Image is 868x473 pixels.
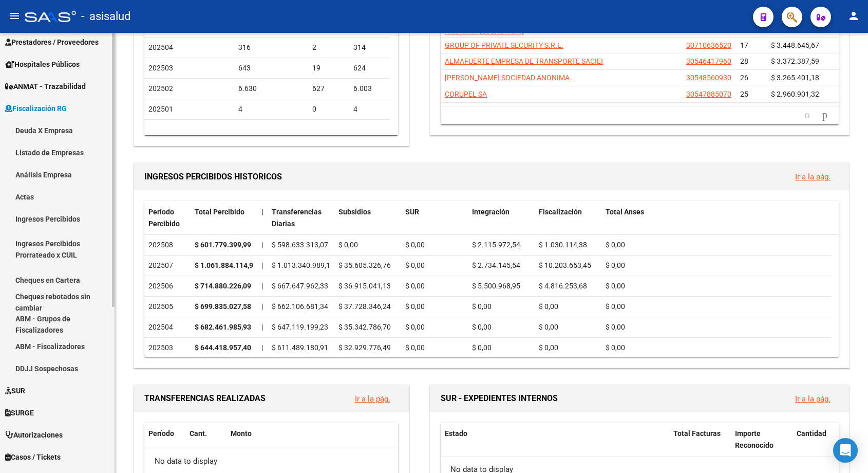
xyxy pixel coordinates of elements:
[606,282,625,290] span: $ 0,00
[272,208,322,228] span: Transferencias Diarias
[539,241,587,249] span: $ 1.030.114,38
[272,343,328,352] span: $ 611.489.180,91
[238,83,305,95] div: 6.630
[338,302,391,311] span: $ 37.728.346,24
[740,74,748,82] span: 26
[195,343,251,352] strong: $ 644.418.957,40
[5,429,63,441] span: Autorizaciones
[405,261,425,269] span: $ 0,00
[795,394,831,404] a: Ir a la pág.
[787,167,839,186] button: Ir a la pág.
[5,103,67,114] span: Fiscalización RG
[606,343,625,352] span: $ 0,00
[5,451,61,463] span: Casos / Tickets
[191,201,257,235] datatable-header-cell: Total Percibido
[257,201,268,235] datatable-header-cell: |
[818,110,832,121] a: go to next page
[771,74,819,82] span: $ 3.265.401,18
[8,10,21,22] mat-icon: menu
[735,429,773,449] span: Importe Reconocido
[539,323,558,331] span: $ 0,00
[261,343,263,352] span: |
[787,389,839,408] button: Ir a la pág.
[445,15,667,35] span: EMPRESA DISTRIBUIDORA Y COMERCIALIZADORA NORTE SOCIEDAD ANONIMA (EDENOR S A)
[148,64,173,72] span: 202503
[731,423,792,457] datatable-header-cell: Importe Reconocido
[472,323,492,331] span: $ 0,00
[312,103,345,115] div: 0
[338,343,391,352] span: $ 32.929.776,49
[195,261,257,269] strong: $ 1.061.884.114,90
[231,429,252,438] span: Monto
[740,90,748,98] span: 25
[441,423,669,457] datatable-header-cell: Estado
[148,429,174,438] span: Período
[347,389,399,408] button: Ir a la pág.
[606,302,625,311] span: $ 0,00
[338,208,371,216] span: Subsidios
[405,241,425,249] span: $ 0,00
[144,393,266,403] span: TRANSFERENCIAS REALIZADAS
[686,57,731,65] span: 30546417960
[472,302,492,311] span: $ 0,00
[601,201,831,235] datatable-header-cell: Total Anses
[686,41,731,49] span: 30710636520
[5,407,34,419] span: SURGE
[401,201,468,235] datatable-header-cell: SUR
[606,261,625,269] span: $ 0,00
[353,83,386,95] div: 6.003
[148,84,173,93] span: 202502
[272,282,328,290] span: $ 667.647.962,33
[539,343,558,352] span: $ 0,00
[472,241,520,249] span: $ 2.115.972,54
[847,10,860,22] mat-icon: person
[353,103,386,115] div: 4
[334,201,401,235] datatable-header-cell: Subsidios
[535,201,601,235] datatable-header-cell: Fiscalización
[405,323,425,331] span: $ 0,00
[144,201,191,235] datatable-header-cell: Período Percibido
[261,302,263,311] span: |
[148,321,186,333] div: 202504
[539,302,558,311] span: $ 0,00
[606,241,625,249] span: $ 0,00
[673,429,721,438] span: Total Facturas
[405,282,425,290] span: $ 0,00
[185,423,227,445] datatable-header-cell: Cant.
[445,429,467,438] span: Estado
[5,81,86,92] span: ANMAT - Trazabilidad
[148,208,180,228] span: Período Percibido
[792,423,839,457] datatable-header-cell: Cantidad
[472,261,520,269] span: $ 2.734.145,54
[268,201,334,235] datatable-header-cell: Transferencias Diarias
[472,208,510,216] span: Integración
[312,42,345,53] div: 2
[261,241,263,249] span: |
[238,103,305,115] div: 4
[338,282,391,290] span: $ 36.915.041,13
[405,208,419,216] span: SUR
[272,323,328,331] span: $ 647.119.199,23
[148,239,186,251] div: 202508
[238,62,305,74] div: 643
[272,241,328,249] span: $ 598.633.313,07
[771,90,819,98] span: $ 2.960.901,32
[405,302,425,311] span: $ 0,00
[800,110,815,121] a: go to previous page
[539,261,591,269] span: $ 10.203.653,45
[261,261,263,269] span: |
[338,323,391,331] span: $ 35.342.786,70
[195,208,244,216] span: Total Percibido
[539,282,587,290] span: $ 4.816.253,68
[740,57,748,65] span: 28
[5,385,25,396] span: SUR
[195,282,251,290] strong: $ 714.880.226,09
[338,261,391,269] span: $ 35.605.326,76
[353,42,386,53] div: 314
[195,241,251,249] strong: $ 601.779.399,99
[148,260,186,271] div: 202507
[445,90,487,98] span: CORUPEL SA
[740,41,748,49] span: 17
[190,429,207,438] span: Cant.
[606,323,625,331] span: $ 0,00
